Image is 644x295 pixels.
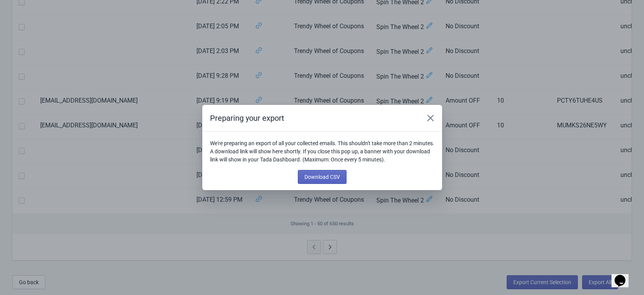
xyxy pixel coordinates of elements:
h2: Preparing your export [210,113,416,123]
button: Download CSV [298,170,347,184]
span: Download CSV [304,174,340,180]
button: Close [424,111,437,125]
p: We're preparing an export of all your collected emails. This shouldn't take more than 2 minutes. ... [210,139,434,164]
iframe: chat widget [612,264,636,287]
